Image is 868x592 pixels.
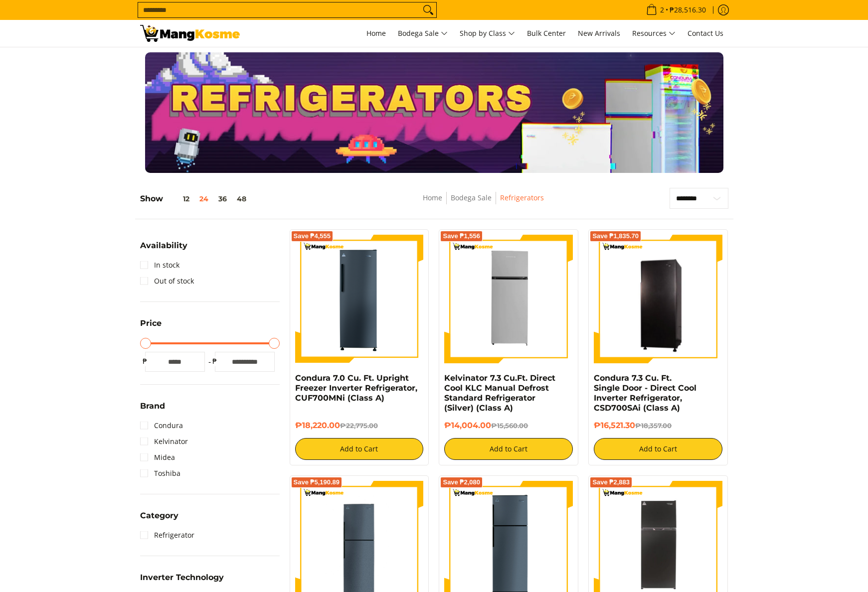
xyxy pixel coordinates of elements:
span: Save ₱1,556 [443,233,480,239]
summary: Open [140,242,187,257]
button: Add to Cart [444,438,573,460]
span: ₱ [140,356,150,366]
del: ₱22,775.00 [340,422,378,430]
del: ₱18,357.00 [635,422,672,430]
h6: ₱14,004.00 [444,421,573,431]
nav: Main Menu [250,20,728,47]
a: In stock [140,257,179,273]
img: Bodega Sale Refrigerator l Mang Kosme: Home Appliances Warehouse Sale [140,25,240,42]
button: Add to Cart [295,438,424,460]
span: ₱28,516.30 [668,6,707,13]
a: Kelvinator 7.3 Cu.Ft. Direct Cool KLC Manual Defrost Standard Refrigerator (Silver) (Class A) [444,373,555,413]
h5: Show [140,194,251,204]
a: Out of stock [140,273,194,289]
summary: Open [140,402,165,418]
button: Add to Cart [594,438,722,460]
h6: ₱18,220.00 [295,421,424,431]
a: Toshiba [140,465,180,481]
span: Brand [140,402,165,410]
a: Refrigerator [140,527,194,543]
a: Condura 7.0 Cu. Ft. Upright Freezer Inverter Refrigerator, CUF700MNi (Class A) [295,373,417,403]
a: New Arrivals [573,20,625,47]
span: Resources [632,27,676,40]
span: 2 [659,6,666,13]
a: Condura 7.3 Cu. Ft. Single Door - Direct Cool Inverter Refrigerator, CSD700SAi (Class A) [594,373,696,413]
span: Save ₱2,883 [592,479,630,485]
span: Availability [140,242,187,250]
a: Midea [140,449,175,465]
button: 24 [194,195,213,203]
span: Shop by Class [460,27,515,40]
a: Resources [627,20,681,47]
a: Condura [140,418,183,434]
summary: Open [140,574,224,589]
button: 12 [163,195,194,203]
span: Category [140,512,178,520]
a: Home [423,193,442,202]
span: Save ₱4,555 [294,233,331,239]
summary: Open [140,319,162,335]
a: Bodega Sale [393,20,453,47]
img: Condura 7.0 Cu. Ft. Upright Freezer Inverter Refrigerator, CUF700MNi (Class A) [295,235,424,363]
del: ₱15,560.00 [491,422,528,430]
nav: Breadcrumbs [350,192,617,214]
a: Kelvinator [140,434,188,449]
button: 36 [213,195,232,203]
button: Search [420,2,436,17]
span: Save ₱2,080 [443,479,480,485]
a: Refrigerators [500,193,544,202]
a: Shop by Class [455,20,520,47]
span: Bulk Center [527,28,566,38]
span: Bodega Sale [398,27,448,40]
span: • [643,4,709,15]
button: 48 [232,195,251,203]
span: New Arrivals [578,28,620,38]
span: Contact Us [688,28,723,38]
a: Bulk Center [522,20,571,47]
a: Home [361,20,391,47]
img: Condura 7.3 Cu. Ft. Single Door - Direct Cool Inverter Refrigerator, CSD700SAi (Class A) [594,236,722,362]
a: Bodega Sale [451,193,492,202]
span: Inverter Technology [140,574,224,582]
span: Save ₱5,190.89 [294,479,340,485]
span: Price [140,319,162,327]
a: Contact Us [683,20,728,47]
span: ₱ [210,356,220,366]
span: Save ₱1,835.70 [592,233,639,239]
h6: ₱16,521.30 [594,421,722,431]
span: Home [366,28,386,38]
img: Kelvinator 7.3 Cu.Ft. Direct Cool KLC Manual Defrost Standard Refrigerator (Silver) (Class A) [444,235,573,363]
summary: Open [140,512,178,527]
